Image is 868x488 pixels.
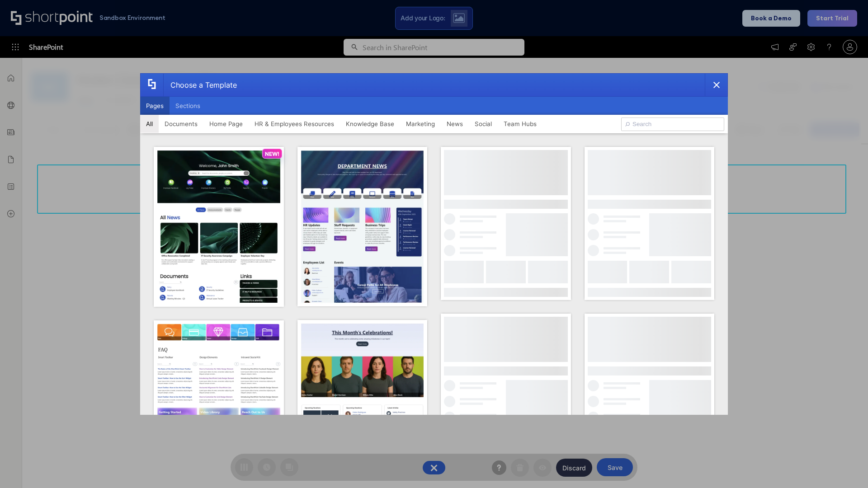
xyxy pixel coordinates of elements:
button: Marketing [400,115,441,133]
button: Sections [170,97,206,115]
button: Knowledge Base [340,115,400,133]
button: Documents [159,115,203,133]
button: HR & Employees Resources [249,115,340,133]
button: Home Page [203,115,249,133]
button: All [140,115,159,133]
div: Choose a Template [163,74,237,96]
div: template selector [140,73,728,415]
button: News [441,115,469,133]
input: Search [621,117,724,131]
button: Team Hubs [498,115,542,133]
button: Social [469,115,498,133]
p: NEW! [265,150,279,157]
button: Pages [140,97,170,115]
iframe: Chat Widget [823,445,868,488]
